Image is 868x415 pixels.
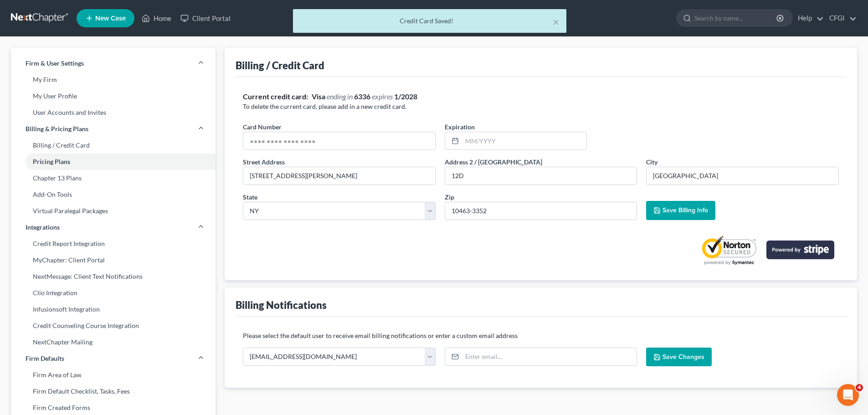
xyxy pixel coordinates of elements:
a: Integrations [11,219,216,236]
strong: Current credit card: [243,92,308,101]
span: ending in [327,92,353,101]
input: MM/YYYY [462,132,586,149]
span: Integrations [26,223,60,232]
p: Please select the default user to receive email billing notifications or enter a custom email add... [243,331,839,340]
span: Save Changes [663,353,704,361]
a: MyChapter: Client Portal [11,252,216,268]
div: Billing Notifications [236,298,327,312]
div: Credit Card Saved! [300,16,559,26]
a: Pricing Plans [11,154,216,170]
a: NextMessage: Client Text Notifications [11,268,216,285]
span: Firm & User Settings [26,59,84,68]
img: stripe-logo-2a7f7e6ca78b8645494d24e0ce0d7884cb2b23f96b22fa3b73b5b9e177486001.png [766,241,834,259]
span: Billing & Pricing Plans [26,124,88,133]
a: My Firm [11,72,216,88]
a: Infusionsoft Integration [11,301,216,318]
strong: 1/2028 [394,92,417,101]
a: Billing / Credit Card [11,137,216,154]
input: Enter city [647,167,838,184]
input: -- [445,167,637,184]
span: Firm Defaults [26,354,64,363]
span: 4 [856,384,863,391]
a: Clio Integration [11,285,216,301]
span: Zip [445,193,454,201]
a: Firm Defaults [11,350,216,367]
input: XXXXX [445,202,637,220]
a: Billing & Pricing Plans [11,121,216,137]
div: Billing / Credit Card [236,59,324,72]
span: expires [372,92,393,101]
img: Powered by Symantec [699,235,759,266]
iframe: Intercom live chat [837,384,859,406]
a: Add-On Tools [11,186,216,203]
button: × [553,16,559,27]
span: State [243,193,257,201]
span: Card Number [243,123,282,131]
a: Chapter 13 Plans [11,170,216,186]
a: My User Profile [11,88,216,104]
a: NextChapter Mailing [11,334,216,350]
span: Save Billing Info [663,206,708,214]
strong: 6336 [354,92,370,101]
a: Credit Report Integration [11,236,216,252]
a: Virtual Paralegal Packages [11,203,216,219]
button: Save Billing Info [646,201,715,220]
span: Expiration [445,123,475,131]
p: To delete the current card, please add in a new credit card. [243,102,839,111]
a: Firm Area of Law [11,367,216,383]
input: Enter email... [462,348,637,365]
strong: Visa [312,92,325,101]
span: Street Address [243,158,285,166]
button: Save Changes [646,348,712,367]
input: ●●●● ●●●● ●●●● ●●●● [243,132,435,149]
a: Credit Counseling Course Integration [11,318,216,334]
a: Norton Secured privacy certification [699,235,759,266]
span: Address 2 / [GEOGRAPHIC_DATA] [445,158,542,166]
a: Firm & User Settings [11,55,216,72]
input: Enter street address [243,167,435,184]
a: Firm Default Checklist, Tasks, Fees [11,383,216,400]
span: City [646,158,657,166]
a: User Accounts and Invites [11,104,216,121]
